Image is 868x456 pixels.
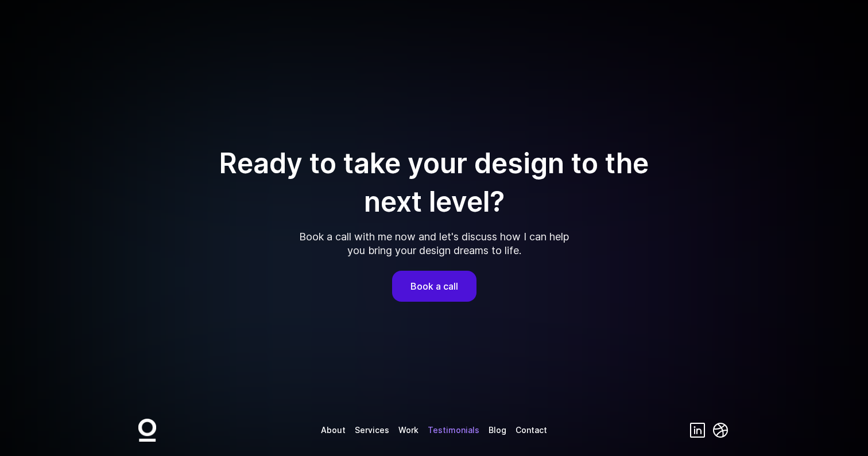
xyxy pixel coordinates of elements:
[355,425,389,435] a: Services
[398,425,418,435] a: Work
[321,425,346,435] a: About
[292,230,576,257] p: Book a call with me now and let's discuss how I can help you bring your design dreams to life.
[392,271,476,302] a: Book a call
[428,425,479,435] a: Testimonials
[489,425,506,435] a: Blog
[410,280,458,293] p: Book a call
[516,425,547,435] a: Contact
[189,144,679,221] p: Ready to take your design to the next level?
